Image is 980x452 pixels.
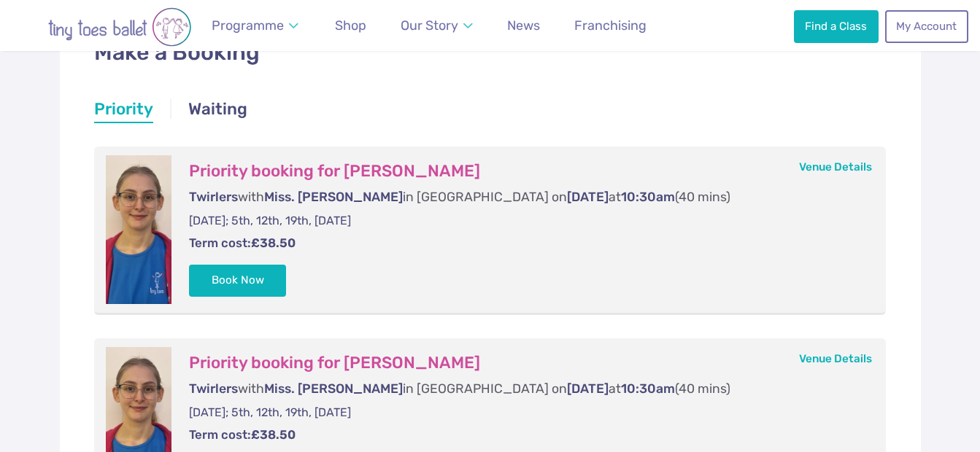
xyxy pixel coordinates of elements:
[501,9,547,42] a: News
[335,17,366,33] span: Shop
[189,190,238,204] span: Twirlers
[799,160,872,174] a: Venue Details
[212,17,284,33] span: Programme
[264,190,403,204] span: Miss. [PERSON_NAME]
[189,188,857,206] p: with in [GEOGRAPHIC_DATA] on at (40 mins)
[621,190,675,204] span: 10:30am
[189,380,857,398] p: with in [GEOGRAPHIC_DATA] on at (40 mins)
[328,9,373,42] a: Shop
[251,427,296,442] strong: £38.50
[401,17,458,33] span: Our Story
[189,213,857,229] p: [DATE]; 5th, 12th, 19th, [DATE]
[189,405,857,421] p: [DATE]; 5th, 12th, 19th, [DATE]
[885,10,968,42] a: My Account
[94,37,887,69] h1: Make a Booking
[189,381,238,396] span: Twirlers
[189,235,857,252] p: Term cost:
[567,190,609,204] span: [DATE]
[189,426,857,444] p: Term cost:
[567,381,609,396] span: [DATE]
[621,381,675,396] span: 10:30am
[794,10,879,42] a: Find a Class
[574,17,647,33] span: Franchising
[507,17,540,33] span: News
[251,235,296,250] strong: £38.50
[568,9,653,42] a: Franchising
[264,381,403,396] span: Miss. [PERSON_NAME]
[189,161,857,182] h3: Priority booking for [PERSON_NAME]
[18,7,222,47] img: tiny toes ballet
[189,265,287,297] button: Book Now
[799,352,872,365] a: Venue Details
[188,98,247,124] a: Waiting
[189,353,857,373] h3: Priority booking for [PERSON_NAME]
[205,9,306,42] a: Programme
[394,9,480,42] a: Our Story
